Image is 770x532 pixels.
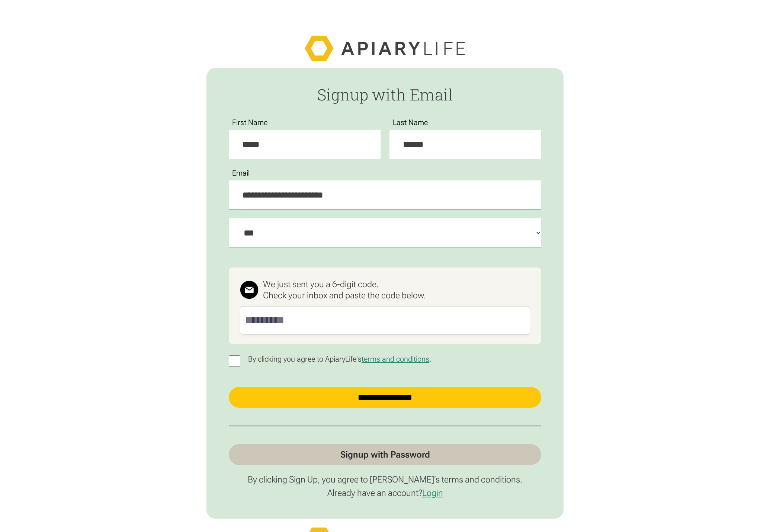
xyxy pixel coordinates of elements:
a: Signup with Password [229,444,541,465]
label: First Name [229,118,272,127]
form: Passwordless Signup [206,68,564,519]
p: Already have an account? [229,487,541,499]
label: Email [229,169,254,177]
h2: Signup with Email [229,86,541,103]
label: Last Name [389,118,432,127]
p: By clicking you agree to ApiaryLife's . [245,355,435,363]
p: By clicking Sign Up, you agree to [PERSON_NAME]’s terms and conditions. [229,474,541,485]
a: terms and conditions [362,355,429,363]
div: We just sent you a 6-digit code. Check your inbox and paste the code below. [263,279,426,301]
a: Login [422,488,443,498]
